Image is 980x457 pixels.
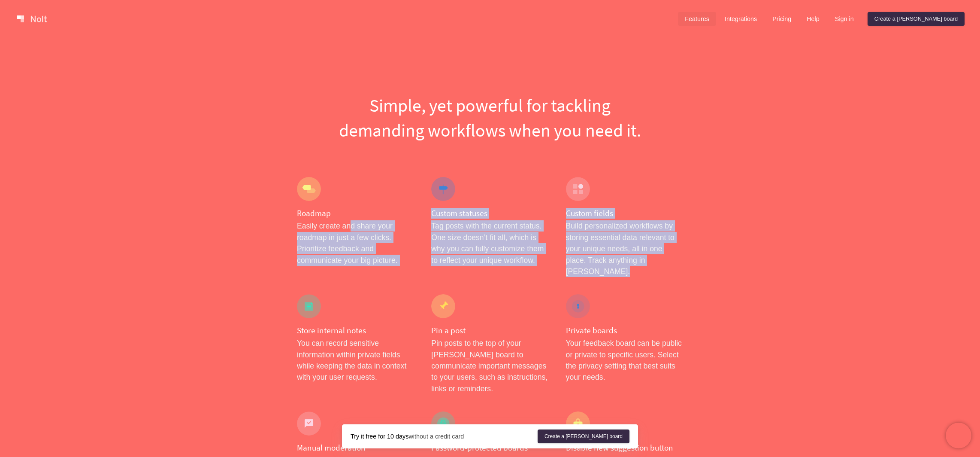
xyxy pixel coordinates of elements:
[566,338,683,383] p: Your feedback board can be public or private to specific users. Select the privacy setting that b...
[538,430,629,443] a: Create a [PERSON_NAME] board
[297,325,414,336] h4: Store internal notes
[566,220,683,277] p: Build personalized workflows by storing essential data relevant to your unique needs, all in one ...
[297,220,414,266] p: Easily create and share your roadmap in just a few clicks. Prioritize feedback and communicate yo...
[566,325,683,336] h4: Private boards
[718,12,764,26] a: Integrations
[297,338,414,383] p: You can record sensitive information within private fields while keeping the data in context with...
[800,12,826,26] a: Help
[946,423,971,448] iframe: Chatra live chat
[351,432,538,441] div: without a credit card
[351,433,408,440] strong: Try it free for 10 days
[297,208,414,219] h4: Roadmap
[828,12,861,26] a: Sign in
[431,338,548,394] p: Pin posts to the top of your [PERSON_NAME] board to communicate important messages to your users,...
[431,220,548,266] p: Tag posts with the current status. One size doesn’t fit all, which is why you can fully customize...
[678,12,716,26] a: Features
[566,208,683,219] h4: Custom fields
[297,93,683,143] h1: Simple, yet powerful for tackling demanding workflows when you need it.
[868,12,965,26] a: Create a [PERSON_NAME] board
[431,208,548,219] h4: Custom statuses
[765,12,798,26] a: Pricing
[431,325,548,336] h4: Pin a post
